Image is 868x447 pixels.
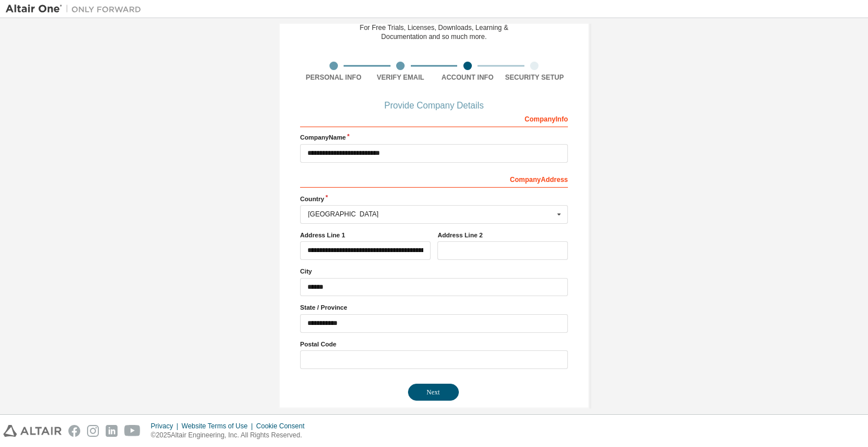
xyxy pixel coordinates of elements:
[87,425,99,437] img: instagram.svg
[300,340,568,349] label: Postal Code
[300,133,568,142] label: Company Name
[360,23,509,41] div: For Free Trials, Licenses, Downloads, Learning & Documentation and so much more.
[300,303,568,312] label: State / Province
[256,422,311,431] div: Cookie Consent
[151,431,311,440] p: © 2025 Altair Engineering, Inc. All Rights Reserved.
[300,194,568,203] label: Country
[434,73,501,82] div: Account Info
[6,3,147,15] img: Altair One
[501,73,568,82] div: Security Setup
[3,425,62,437] img: altair_logo.svg
[437,231,568,240] label: Address Line 2
[300,109,568,127] div: Company Info
[300,73,367,82] div: Personal Info
[300,231,431,240] label: Address Line 1
[106,425,118,437] img: linkedin.svg
[124,425,141,437] img: youtube.svg
[408,384,459,401] button: Next
[308,211,554,218] div: [GEOGRAPHIC_DATA]
[181,422,256,431] div: Website Terms of Use
[68,425,80,437] img: facebook.svg
[367,73,435,82] div: Verify Email
[300,102,568,109] div: Provide Company Details
[300,267,568,276] label: City
[300,170,568,188] div: Company Address
[151,422,181,431] div: Privacy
